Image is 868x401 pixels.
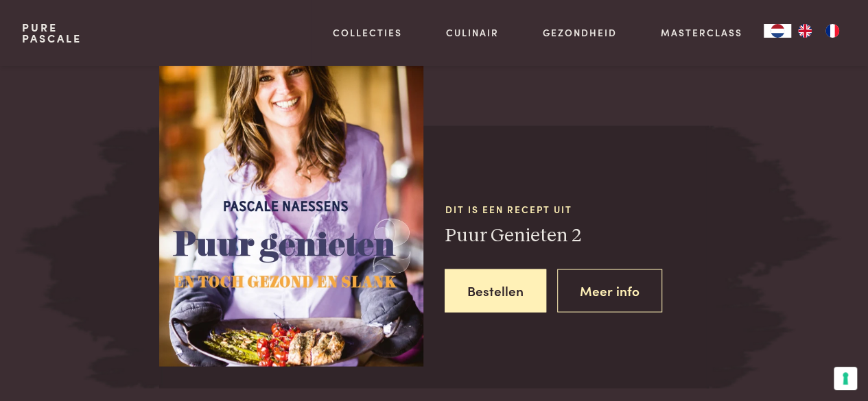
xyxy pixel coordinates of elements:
[660,25,742,40] a: Masterclass
[333,25,402,40] a: Collecties
[445,269,546,312] a: Bestellen
[557,269,662,312] a: Meer info
[791,24,819,38] a: EN
[543,25,617,40] a: Gezondheid
[791,24,846,38] ul: Language list
[764,24,791,38] a: NL
[764,24,791,38] div: Language
[445,223,708,247] h3: Puur Genieten 2
[834,367,857,390] button: Uw voorkeuren voor toestemming voor trackingtechnologieën
[22,22,82,44] a: PurePascale
[764,24,846,38] aside: Language selected: Nederlands
[445,202,708,216] span: Dit is een recept uit
[819,24,846,38] a: FR
[446,25,499,40] a: Culinair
